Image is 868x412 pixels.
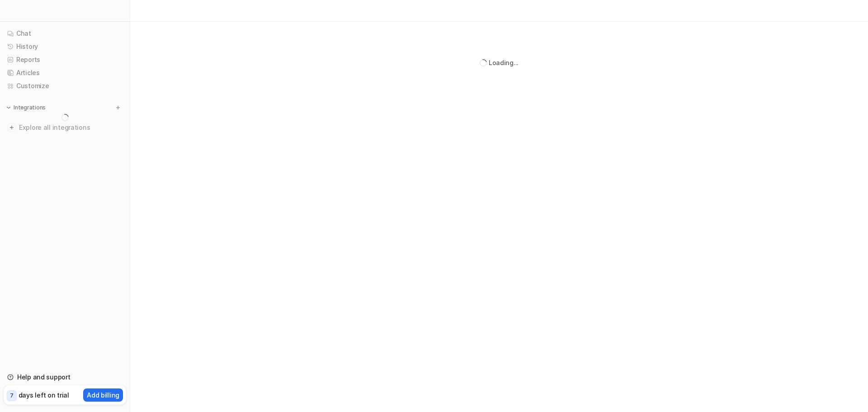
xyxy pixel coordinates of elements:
[4,371,126,384] a: Help and support
[7,123,16,132] img: explore all integrations
[5,104,12,111] img: expand menu
[4,27,126,40] a: Chat
[4,66,126,79] a: Articles
[115,104,121,111] img: menu_add.svg
[19,120,123,135] span: Explore all integrations
[83,388,123,402] button: Add billing
[4,121,126,134] a: Explore all integrations
[489,58,519,67] div: Loading...
[4,80,126,92] a: Customize
[14,104,46,111] p: Integrations
[4,103,48,112] button: Integrations
[87,390,119,400] p: Add billing
[4,53,126,66] a: Reports
[19,390,69,400] p: days left on trial
[4,40,126,53] a: History
[10,392,14,400] p: 7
